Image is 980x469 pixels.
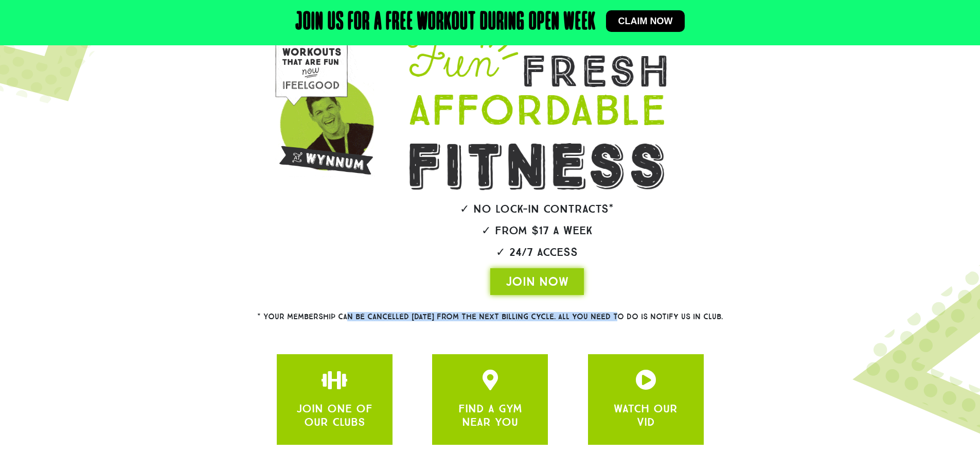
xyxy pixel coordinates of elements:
a: Claim now [606,10,685,32]
h2: ✓ From $17 a week [378,225,696,236]
h2: ✓ No lock-in contracts* [378,203,696,215]
span: Claim now [618,16,673,26]
a: JOIN ONE OF OUR CLUBS [635,370,656,390]
h2: ✓ 24/7 Access [378,247,696,258]
a: WATCH OUR VID [614,402,678,429]
a: JOIN ONE OF OUR CLUBS [296,402,372,429]
h2: * Your membership can be cancelled [DATE] from the next billing cycle. All you need to do is noti... [220,313,760,321]
h2: Join us for a free workout during open week [295,10,596,35]
a: JOIN ONE OF OUR CLUBS [480,370,501,390]
a: JOIN ONE OF OUR CLUBS [324,370,345,390]
a: JOIN NOW [490,268,584,295]
span: JOIN NOW [506,273,568,290]
a: FIND A GYM NEAR YOU [458,402,522,429]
